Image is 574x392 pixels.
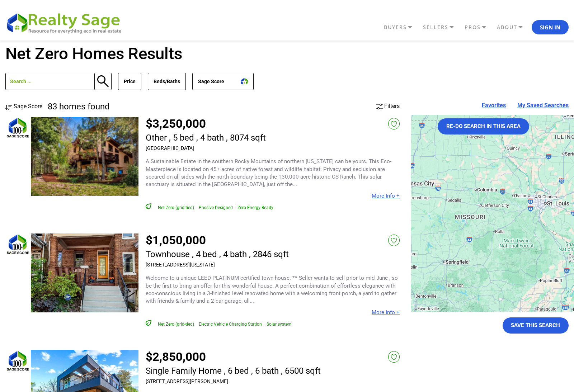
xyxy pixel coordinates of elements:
[503,317,569,334] button: Save This Search
[384,103,400,109] span: Filters
[158,205,194,210] span: Net Zero (grid-tied)
[5,103,42,110] a: Sage Score
[14,103,42,110] span: Sage Score
[438,118,529,134] button: Re-do search in this area
[199,205,233,210] span: Passive Designed
[146,350,206,364] a: $2,850,000
[146,250,289,259] h2: Townhouse , 4 bed , 4 bath , 2846 sqft
[146,274,400,305] p: Welcome to a unique LEED PLATINUM certified town-house. ** Seller wants to sell prior to mid June...
[382,21,421,33] a: BUYERS
[146,233,206,247] a: $1,050,000
[158,322,194,327] span: Net Zero (grid-tied)
[118,73,141,90] button: Price
[146,366,321,376] h2: Single Family Home , 6 bed , 6 bath , 6500 sqft
[146,145,266,151] h3: [GEOGRAPHIC_DATA]
[199,322,262,327] span: Electric Vehicle Charging Station
[146,378,321,384] h3: [STREET_ADDRESS][PERSON_NAME]
[482,103,506,108] a: Favorites
[146,262,289,268] h3: [STREET_ADDRESS][US_STATE]
[532,20,569,34] button: Sign In
[463,21,495,33] a: PROS
[421,21,463,33] a: SELLERS
[495,21,532,33] a: ABOUT
[267,322,292,327] span: Solar system
[372,193,400,199] a: More Info +
[5,11,127,34] img: REALTY SAGE
[5,44,569,64] h2: Net Zero Homes Results
[517,103,569,108] a: My Saved Searches
[376,103,400,109] a: Filters
[148,73,186,90] button: Beds/Baths
[237,205,273,210] span: Zero Energy Ready
[146,133,266,142] h2: Other , 5 bed , 4 bath , 8074 sqft
[192,73,254,90] button: Sage Score
[5,73,95,90] input: Search ...
[146,117,206,131] a: $3,250,000
[146,158,400,188] p: A Sustainable Estate in the southern Rocky Mountains of northern [US_STATE] can be yours. This Ec...
[372,309,400,316] a: More Info +
[48,103,110,110] h4: 83 homes found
